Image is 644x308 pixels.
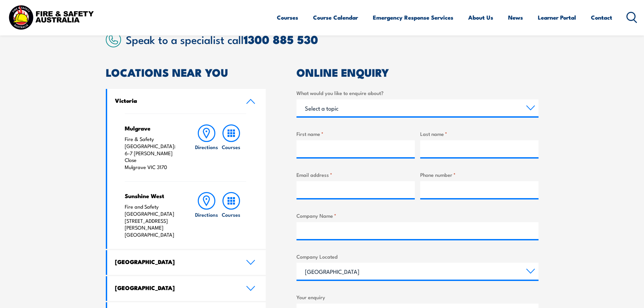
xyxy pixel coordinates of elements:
h4: Sunshine West [125,192,181,199]
a: Directions [194,124,219,171]
a: About Us [468,8,493,26]
a: [GEOGRAPHIC_DATA] [107,250,266,275]
a: News [508,8,523,26]
h2: ONLINE ENQUIRY [296,67,539,77]
a: [GEOGRAPHIC_DATA] [107,276,266,301]
p: Fire and Safety [GEOGRAPHIC_DATA] [STREET_ADDRESS][PERSON_NAME] [GEOGRAPHIC_DATA] [125,203,181,238]
a: Contact [591,8,612,26]
h6: Courses [222,211,240,218]
h6: Directions [195,211,218,218]
a: Courses [277,8,298,26]
a: Courses [219,124,243,171]
label: Company Located [296,253,539,260]
h4: Mulgrave [125,124,181,132]
a: Directions [194,192,219,238]
label: Email address [296,171,415,179]
label: Last name [420,130,539,138]
label: Company Name [296,212,539,219]
p: Fire & Safety [GEOGRAPHIC_DATA]: 6-7 [PERSON_NAME] Close Mulgrave VIC 3170 [125,136,181,171]
h4: Victoria [115,97,236,104]
h4: [GEOGRAPHIC_DATA] [115,258,236,265]
h6: Courses [222,143,240,150]
label: Phone number [420,171,539,179]
h2: LOCATIONS NEAR YOU [106,67,266,77]
a: Victoria [107,89,266,114]
a: 1300 885 530 [244,30,318,48]
a: Emergency Response Services [373,8,453,26]
a: Courses [219,192,243,238]
h4: [GEOGRAPHIC_DATA] [115,284,236,291]
a: Course Calendar [313,8,358,26]
label: Your enquiry [296,293,539,301]
a: Learner Portal [538,8,576,26]
h2: Speak to a specialist call [126,33,539,45]
label: What would you like to enquire about? [296,89,539,97]
label: First name [296,130,415,138]
h6: Directions [195,143,218,150]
